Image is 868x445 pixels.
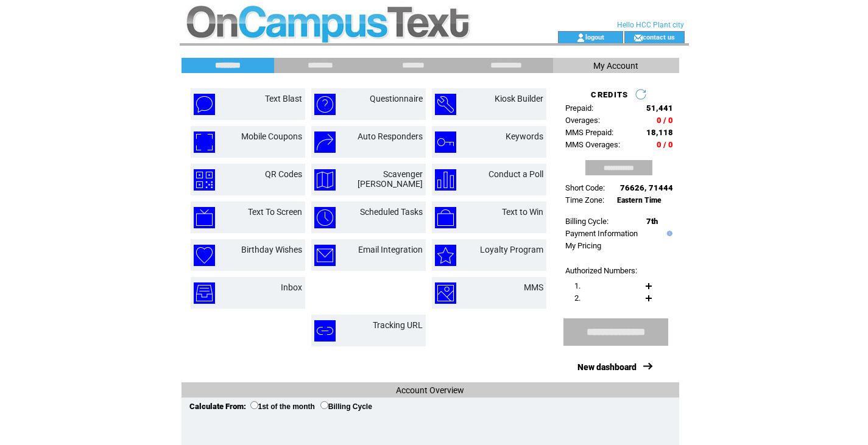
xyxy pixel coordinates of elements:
[657,140,673,149] span: 0 / 0
[646,128,673,137] span: 18,118
[489,169,543,179] a: Conduct a Poll
[358,245,423,254] a: Email Integration
[320,402,372,411] label: Billing Cycle
[396,385,464,395] span: Account Overview
[646,103,673,113] span: 51,441
[565,128,613,137] span: MMS Prepaid:
[657,116,673,125] span: 0 / 0
[314,320,336,342] img: tracking-url.png
[435,207,456,228] img: text-to-win.png
[646,217,658,226] span: 7th
[194,207,215,228] img: text-to-screen.png
[265,169,302,179] a: QR Codes
[565,103,593,113] span: Prepaid:
[565,140,620,149] span: MMS Overages:
[643,33,675,41] a: contact us
[495,94,543,103] a: Kiosk Builder
[314,245,336,266] img: email-integration.png
[358,131,423,141] a: Auto Responders
[265,94,302,103] a: Text Blast
[502,207,543,217] a: Text to Win
[633,33,643,43] img: contact_us_icon.gif
[373,320,423,330] a: Tracking URL
[370,94,423,103] a: Questionnaire
[194,245,215,266] img: birthday-wishes.png
[250,401,258,409] input: 1st of the month
[617,21,684,29] span: Hello HCC Plant city
[565,241,601,250] a: My Pricing
[591,90,628,99] span: CREDITS
[358,169,423,189] a: Scavenger [PERSON_NAME]
[360,207,423,217] a: Scheduled Tasks
[574,281,580,290] span: 1.
[314,94,336,115] img: questionnaire.png
[435,282,456,304] img: mms.png
[320,401,328,409] input: Billing Cycle
[435,131,456,153] img: keywords.png
[189,402,246,411] span: Calculate From:
[314,207,336,228] img: scheduled-tasks.png
[194,131,215,153] img: mobile-coupons.png
[314,131,336,153] img: auto-responders.png
[314,169,336,191] img: scavenger-hunt.png
[574,293,580,303] span: 2.
[506,131,543,141] a: Keywords
[524,282,543,292] a: MMS
[620,183,673,192] span: 76626, 71444
[565,183,605,192] span: Short Code:
[617,196,662,205] span: Eastern Time
[577,362,637,372] a: New dashboard
[435,169,456,191] img: conduct-a-poll.png
[565,266,637,275] span: Authorized Numbers:
[241,131,302,141] a: Mobile Coupons
[435,94,456,115] img: kiosk-builder.png
[194,169,215,191] img: qr-codes.png
[248,207,302,217] a: Text To Screen
[194,94,215,115] img: text-blast.png
[250,402,315,411] label: 1st of the month
[576,33,585,43] img: account_icon.gif
[565,116,600,125] span: Overages:
[565,217,609,226] span: Billing Cycle:
[281,282,302,292] a: Inbox
[565,195,604,205] span: Time Zone:
[664,231,672,236] img: help.gif
[593,61,638,71] span: My Account
[194,282,215,304] img: inbox.png
[241,245,302,254] a: Birthday Wishes
[565,229,638,238] a: Payment Information
[585,33,604,41] a: logout
[480,245,543,254] a: Loyalty Program
[435,245,456,266] img: loyalty-program.png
